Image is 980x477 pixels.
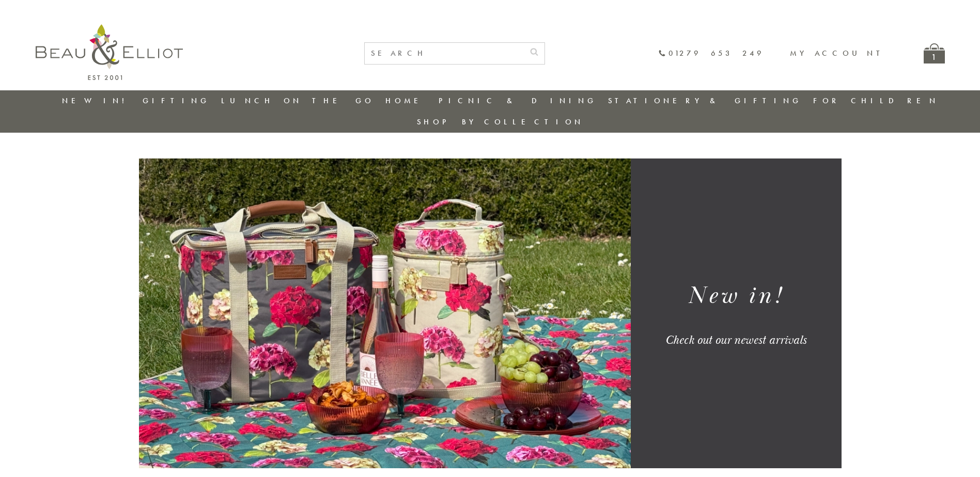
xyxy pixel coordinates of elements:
[143,96,210,106] a: Gifting
[439,96,597,106] a: Picnic & Dining
[658,49,764,58] a: 01279 653 249
[385,96,427,106] a: Home
[365,43,524,64] input: SEARCH
[221,96,374,106] a: Lunch On The Go
[62,96,131,106] a: New in!
[608,96,802,106] a: Stationery & Gifting
[813,96,939,106] a: For Children
[36,24,183,80] img: logo
[790,48,888,58] a: My account
[924,43,945,63] a: 1
[643,280,829,312] h1: New in!
[139,158,631,468] img: Sarah Kelleher designer insulated picnic sets
[643,332,829,348] div: Check out our newest arrivals
[417,117,584,127] a: Shop by collection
